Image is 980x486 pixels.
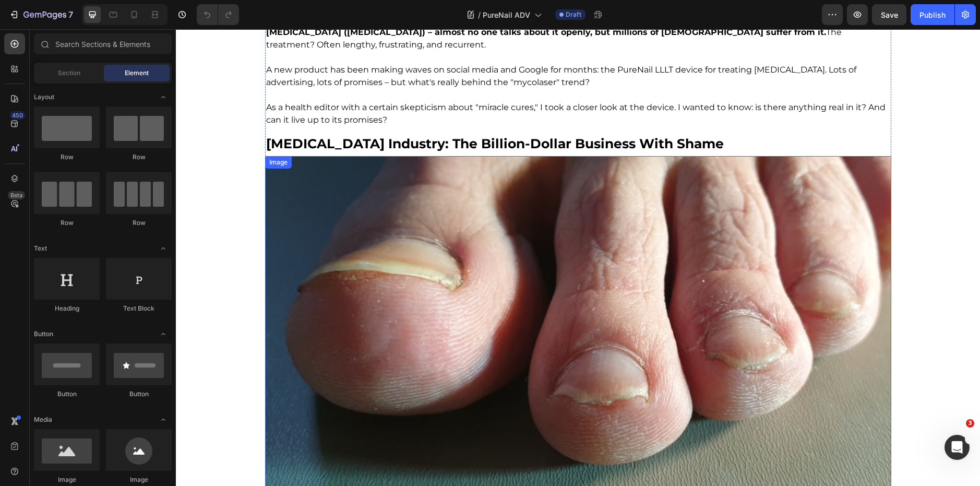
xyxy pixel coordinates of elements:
[91,128,114,138] div: Image
[34,415,52,424] span: Media
[34,92,54,102] span: Layout
[919,9,946,20] div: Publish
[478,9,481,20] span: /
[90,35,680,58] span: A new product has been making waves on social media and Google for months: the PureNail LLLT devi...
[155,240,172,257] span: Toggle open
[155,89,172,105] span: Toggle open
[872,4,906,25] button: Save
[106,475,172,484] div: Image
[34,152,100,162] div: Row
[106,218,172,228] div: Row
[34,304,100,313] div: Heading
[34,33,172,54] input: Search Sections & Elements
[34,475,100,484] div: Image
[106,389,172,399] div: Button
[176,29,980,486] iframe: Design area
[911,4,954,25] button: Publish
[90,73,710,96] span: As a health editor with a certain skepticism about "miracle cures," I took a closer look at the d...
[68,8,73,21] p: 7
[125,68,149,78] span: Element
[483,9,530,20] span: PureNail ADV
[966,419,974,428] span: 3
[566,10,581,19] span: Draft
[881,10,898,19] span: Save
[90,106,548,122] strong: [MEDICAL_DATA] industry: the billion-dollar business with shame
[34,218,100,228] div: Row
[34,389,100,399] div: Button
[34,329,53,339] span: Button
[8,191,25,199] div: Beta
[155,326,172,342] span: Toggle open
[4,4,78,25] button: 7
[197,4,239,25] div: Undo/Redo
[34,244,47,253] span: Text
[106,304,172,313] div: Text Block
[106,152,172,162] div: Row
[10,111,25,120] div: 450
[155,411,172,428] span: Toggle open
[945,435,970,460] iframe: Intercom live chat
[58,68,80,78] span: Section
